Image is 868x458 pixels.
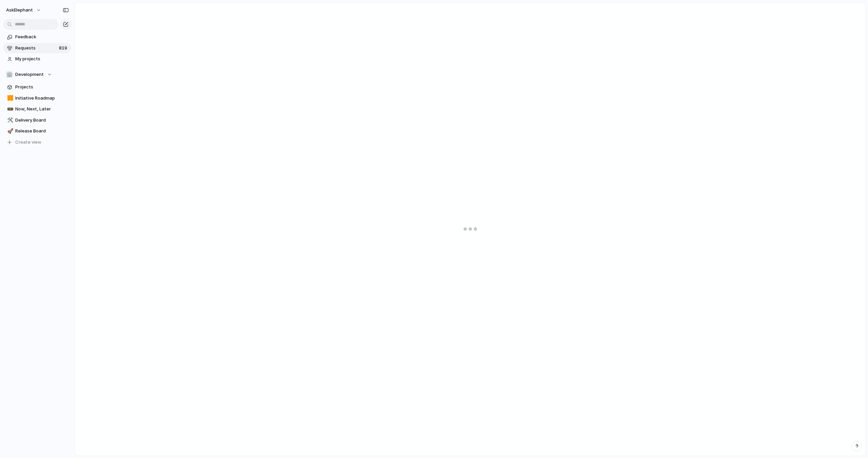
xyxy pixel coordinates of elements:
[6,117,13,124] button: 🛠️
[59,45,68,51] span: 819
[15,71,44,78] span: Development
[15,34,69,40] span: Feedback
[6,106,13,112] button: 🚥
[6,95,13,102] button: 🟧
[3,104,71,114] a: 🚥Now, Next, Later
[3,82,71,92] a: Projects
[15,84,69,90] span: Projects
[15,56,69,62] span: My projects
[7,94,12,102] div: 🟧
[3,5,45,16] button: AskElephant
[3,115,71,125] a: 🛠️Delivery Board
[15,45,57,51] span: Requests
[15,106,69,112] span: Now, Next, Later
[3,137,71,147] button: Create view
[6,71,13,78] div: 🏢
[3,93,71,103] a: 🟧Initiative Roadmap
[15,117,69,124] span: Delivery Board
[15,95,69,102] span: Initiative Roadmap
[7,105,12,113] div: 🚥
[3,54,71,64] a: My projects
[6,128,13,134] button: 🚀
[3,69,71,80] button: 🏢Development
[3,43,71,53] a: Requests819
[7,127,12,135] div: 🚀
[7,116,12,124] div: 🛠️
[6,7,33,14] span: AskElephant
[3,32,71,42] a: Feedback
[15,128,69,134] span: Release Board
[3,126,71,136] a: 🚀Release Board
[15,139,41,146] span: Create view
